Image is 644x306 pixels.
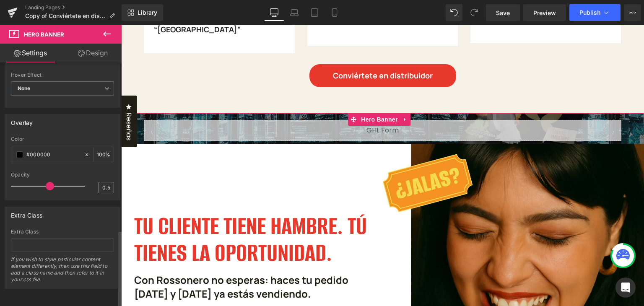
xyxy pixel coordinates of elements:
button: More [624,4,641,21]
a: Laptop [284,4,304,21]
a: Conviértete en distribuidor [188,39,335,62]
span: Copy of Conviértete en distribuidor de nuestros productos [25,13,106,19]
span: Preview [533,8,556,17]
div: Overlay [11,114,33,126]
div: % [93,147,114,162]
div: If you wish to style particular content element differently, then use this field to add a class n... [11,256,114,288]
a: Desktop [264,4,284,21]
a: Tablet [304,4,325,21]
b: None [18,85,31,91]
h2: Tu cliente tiene hambre. Tú tienes la oportunidad. [13,187,249,241]
input: Color [26,150,80,159]
span: Hero Banner [238,88,278,101]
span: Library [138,9,157,16]
div: Opacity [11,172,114,178]
div: Color [11,136,114,142]
span: Publish [579,9,600,16]
p: Con Rossonero no esperas: haces tu pedido [DATE] y [DATE] ya estás vendiendo. [13,248,249,276]
button: Redo [466,4,483,21]
span: Save [496,8,510,17]
button: Undo [446,4,462,21]
a: Expand / Collapse [279,88,290,101]
div: Open Intercom Messenger [615,277,636,298]
a: Mobile [325,4,345,21]
span: Conviértete en distribuidor [212,46,312,55]
div: Extra Class [11,229,114,235]
div: Hover Effect [11,72,114,78]
a: New Library [122,4,163,21]
span: Reseñas [2,88,13,115]
button: Publish [569,4,621,21]
a: Design [62,44,123,62]
span: Hero Banner [24,31,64,38]
div: Extra Class [11,207,42,219]
a: Preview [523,4,566,21]
a: Landing Pages [25,4,122,11]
